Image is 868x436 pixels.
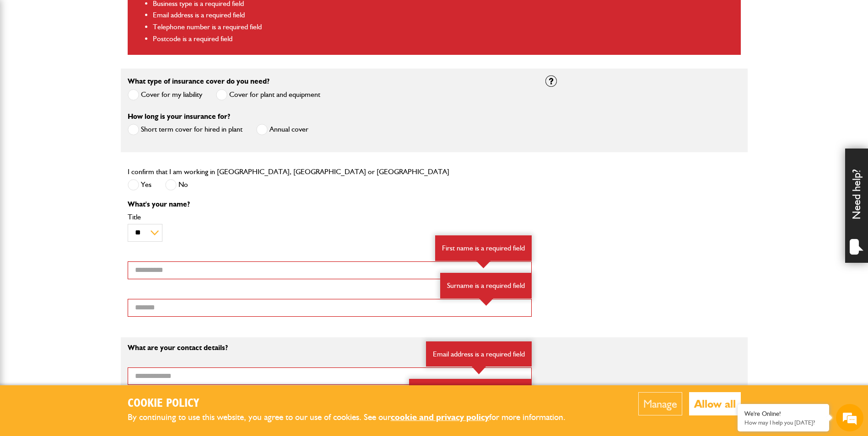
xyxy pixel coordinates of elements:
[744,410,822,418] div: We're Online!
[472,367,486,374] img: error-box-arrow.svg
[128,397,581,411] h2: Cookie Policy
[128,124,243,135] label: Short term cover for hired in plant
[153,9,734,21] li: Email address is a required field
[128,89,202,101] label: Cover for my liability
[128,168,449,175] label: I confirm that I am working in [GEOGRAPHIC_DATA], [GEOGRAPHIC_DATA] or [GEOGRAPHIC_DATA]
[845,149,868,263] div: Need help?
[128,179,151,191] label: Yes
[744,419,822,426] p: How may I help you today?
[216,89,320,101] label: Cover for plant and equipment
[128,78,270,85] label: What type of insurance cover do you need?
[479,298,493,306] img: error-box-arrow.svg
[165,179,188,191] label: No
[409,379,532,404] div: Telephone number is a required field
[391,412,489,422] a: cookie and privacy policy
[426,341,532,367] div: Email address is a required field
[153,21,734,33] li: Telephone number is a required field
[689,392,741,415] button: Allow all
[128,201,532,208] p: What's your name?
[128,213,532,221] label: Title
[256,124,308,135] label: Annual cover
[128,410,581,425] p: By continuing to use this website, you agree to our use of cookies. See our for more information.
[153,33,734,45] li: Postcode is a required field
[440,273,532,298] div: Surname is a required field
[128,113,230,120] label: How long is your insurance for?
[476,261,491,268] img: error-box-arrow.svg
[128,344,532,351] p: What are your contact details?
[638,392,682,415] button: Manage
[435,235,532,261] div: First name is a required field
